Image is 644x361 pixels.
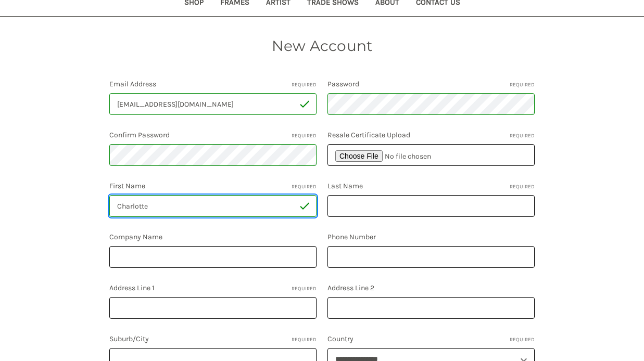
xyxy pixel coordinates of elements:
small: Required [510,81,535,89]
label: Last Name [327,180,535,191]
small: Required [292,285,317,293]
small: Required [292,183,317,191]
small: Required [510,183,535,191]
label: Address Line 2 [327,282,535,293]
small: Required [292,132,317,140]
h1: New Account [11,35,633,57]
label: Confirm Password [109,130,317,140]
label: Company Name [109,231,317,242]
small: Required [292,81,317,89]
label: Email Address [109,79,317,89]
small: Required [510,132,535,140]
label: Resale Certificate Upload [327,130,535,140]
label: Address Line 1 [109,282,317,293]
small: Required [292,336,317,344]
label: First Name [109,180,317,191]
label: Phone Number [327,231,535,242]
small: Required [510,336,535,344]
label: Country [327,333,535,344]
label: Password [327,79,535,89]
label: Suburb/City [109,333,317,344]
